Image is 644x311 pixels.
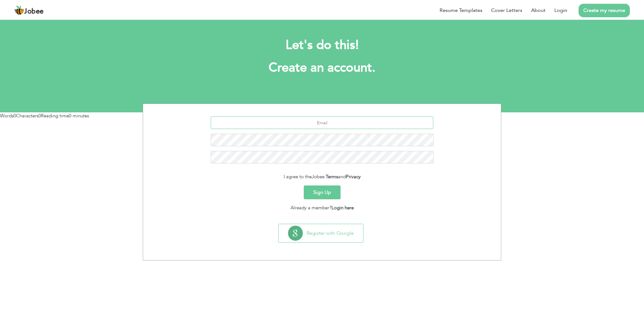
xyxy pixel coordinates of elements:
span: Jobee [24,8,44,15]
span: Jobee [312,174,325,180]
a: Login [554,7,567,14]
button: Sign Up [304,185,341,199]
a: Cover Letters [491,7,522,14]
span: 0 [14,113,16,119]
img: jobee.io [14,5,24,15]
a: Terms [326,174,338,180]
span: Reading time [41,113,69,119]
span: 0 [38,113,41,119]
a: Resume Templates [440,7,482,14]
button: Register with Google [279,224,363,242]
a: Login here [331,205,354,211]
a: About [531,7,546,14]
h1: Create an account. [152,60,492,76]
a: Create my resume [579,4,630,17]
a: Jobee [14,5,44,15]
input: Email [211,116,434,129]
span: 0 minutes [69,113,89,119]
h2: Let's do this! [152,37,492,53]
div: Already a member? [148,204,496,212]
a: Privacy [346,174,361,180]
div: I agree to the and [148,173,496,180]
span: Characters [16,113,38,119]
